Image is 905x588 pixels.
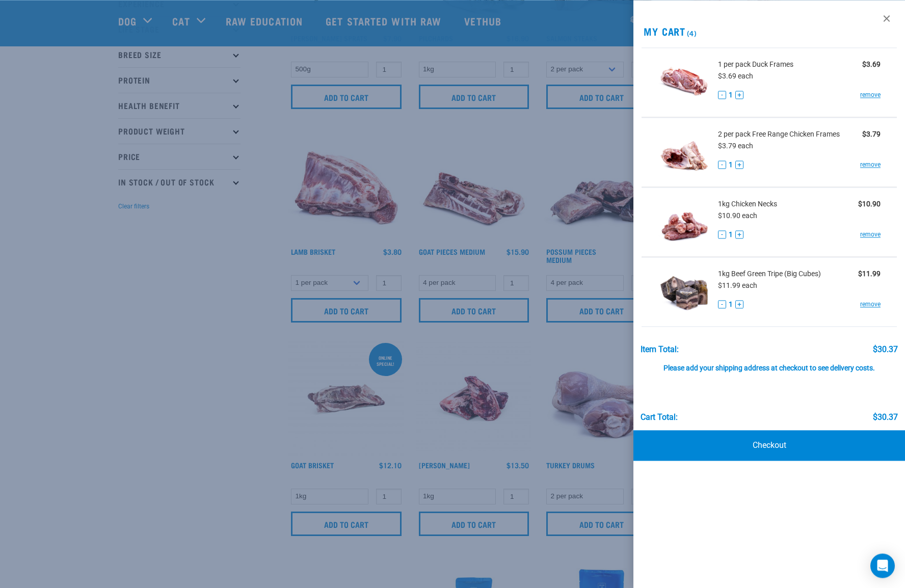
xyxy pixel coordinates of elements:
[718,211,757,220] span: $10.90 each
[860,230,881,239] a: remove
[858,200,881,208] strong: $10.90
[729,90,733,100] span: 1
[860,300,881,309] a: remove
[718,91,726,99] button: -
[858,270,881,278] strong: $11.99
[658,265,710,318] img: Beef Green Tripe (Big Cubes)
[718,281,757,289] span: $11.99 each
[873,345,898,354] div: $30.37
[633,430,905,461] a: Checkout
[860,90,881,99] a: remove
[718,142,753,150] span: $3.79 each
[633,25,905,37] h2: My Cart
[685,31,697,35] span: (4)
[735,230,743,238] button: +
[735,161,743,169] button: +
[873,413,898,422] div: $30.37
[729,159,733,170] span: 1
[718,59,793,70] span: 1 per pack Duck Frames
[862,60,881,68] strong: $3.69
[729,299,733,310] span: 1
[658,196,710,248] img: Chicken Necks
[718,269,821,279] span: 1kg Beef Green Tripe (Big Cubes)
[658,126,710,178] img: Free Range Chicken Frames
[870,553,895,578] div: Open Intercom Messenger
[718,199,777,209] span: 1kg Chicken Necks
[641,413,678,422] div: Cart total:
[729,229,733,240] span: 1
[735,91,743,99] button: +
[860,160,881,169] a: remove
[641,345,679,354] div: Item Total:
[735,300,743,308] button: +
[718,230,726,238] button: -
[718,300,726,308] button: -
[718,161,726,169] button: -
[862,130,881,138] strong: $3.79
[658,56,710,109] img: Duck Frames
[641,354,898,372] div: Please add your shipping address at checkout to see delivery costs.
[718,72,753,80] span: $3.69 each
[718,129,840,140] span: 2 per pack Free Range Chicken Frames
